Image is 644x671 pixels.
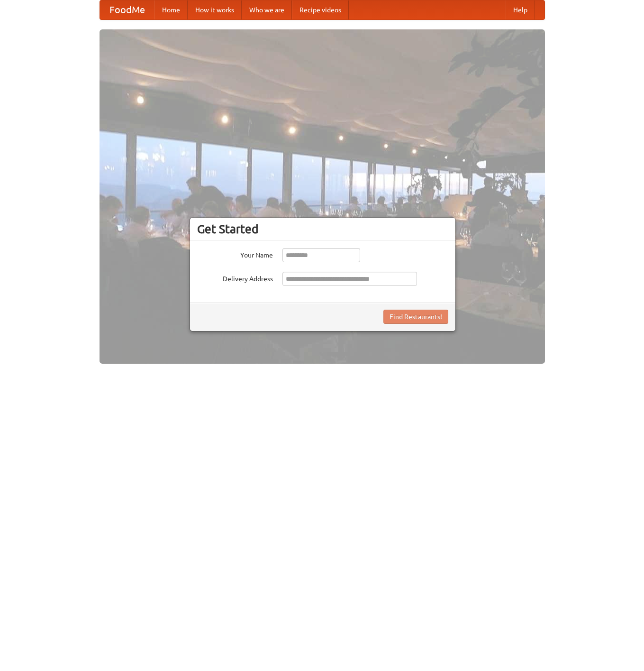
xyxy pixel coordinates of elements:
[197,248,273,260] label: Your Name
[154,0,188,19] a: Home
[242,0,292,19] a: Who we are
[197,222,448,236] h3: Get Started
[197,272,273,284] label: Delivery Address
[506,0,535,19] a: Help
[100,0,154,19] a: FoodMe
[383,310,448,324] button: Find Restaurants!
[188,0,242,19] a: How it works
[292,0,349,19] a: Recipe videos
